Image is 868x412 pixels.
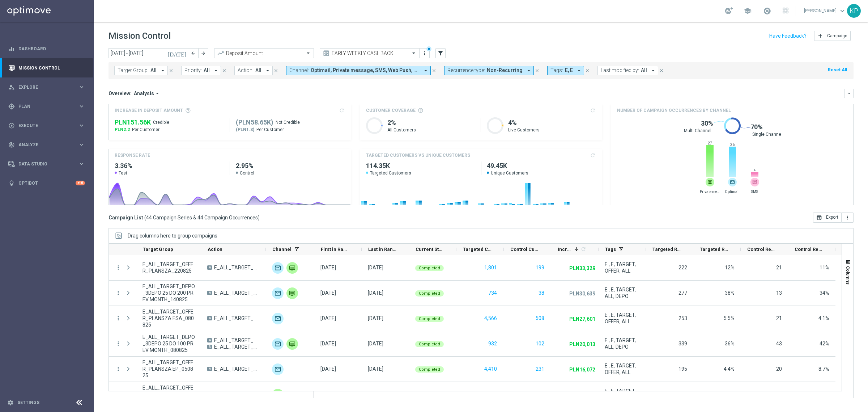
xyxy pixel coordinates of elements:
[78,141,85,148] i: keyboard_arrow_right
[286,287,298,299] div: Private message
[724,315,735,321] span: 5.5%
[222,68,227,73] i: close
[8,122,78,129] div: Execute
[508,118,596,127] h1: 4%
[579,245,586,253] span: Calculate column
[605,261,640,274] span: E , E, TARGET, OFFER, ALL
[387,127,475,133] p: All Customers
[816,215,822,220] i: open_in_browser
[236,127,254,133] span: (PLN1.3)
[814,31,851,41] button: add Campaign
[255,67,261,73] span: All
[272,338,284,350] img: Optimail
[236,161,345,170] h2: 2.95%
[78,84,85,91] i: keyboard_arrow_right
[115,127,130,133] span: PLN2.2
[484,390,498,399] button: 5,724
[213,67,219,74] i: arrow_drop_down
[273,67,279,75] button: close
[818,315,829,321] span: 4.1%
[18,173,76,193] a: Optibot
[272,313,284,324] div: Optimail
[214,290,260,296] span: E_ALL_TARGET_DEPO_3DEPO 25 DO 200 PREV MONTH_140825
[678,366,687,372] span: 195
[181,66,221,75] button: Priority: All arrow_drop_down
[576,67,582,74] i: arrow_drop_down
[142,384,195,404] span: E_ALL_TARGET_OFFER_PSG TOTTENHAM_130825
[320,340,336,347] div: 08 Aug 2025, Friday
[584,67,591,75] button: close
[416,247,444,252] span: Current Status
[142,359,195,379] span: E_ALL_TARGET_OFFER_PLANSZA EP_050825
[221,67,227,75] button: close
[273,68,278,73] i: close
[18,104,78,109] span: Plan
[678,265,687,270] span: 222
[214,315,260,321] span: E_ALL_TARGET_OFFER_PLANSZA ESA_080825
[820,290,829,296] span: 34%
[678,341,687,346] span: 339
[435,48,446,58] button: filter_alt
[569,290,595,297] p: PLN30,639
[18,39,85,58] a: Dashboard
[550,67,563,73] span: Tags:
[134,90,154,97] span: Analysis
[198,48,208,58] button: arrow_forward
[419,266,440,270] span: Completed
[535,68,540,73] i: close
[8,161,78,167] div: Data Studio
[8,84,15,91] i: person_search
[558,247,571,252] span: Increase
[272,363,284,375] div: Optimail
[159,67,166,74] i: arrow_drop_down
[18,162,78,166] span: Data Studio
[641,67,647,73] span: All
[115,366,122,372] button: more_vert
[426,46,431,51] div: There are unsaved changes
[8,84,85,90] button: person_search Explore keyboard_arrow_right
[204,67,210,73] span: All
[419,342,440,346] span: Completed
[744,7,752,15] span: school
[191,51,196,56] i: arrow_back
[535,339,545,348] button: 102
[258,214,260,221] span: )
[214,48,314,58] ng-select: Deposit Amount
[207,338,212,342] span: A
[234,66,273,75] button: Action: All arrow_drop_down
[207,367,212,371] span: A
[8,84,78,91] div: Explore
[601,67,639,73] span: Last modified by:
[368,366,383,372] div: 05 Aug 2025, Tuesday
[115,107,183,114] span: Increase In Deposit Amount
[8,104,85,109] button: gps_fixed Plan keyboard_arrow_right
[286,338,298,350] div: Private message
[8,58,85,77] div: Mission Control
[214,366,260,372] span: E_ALL_TARGET_OFFER_PLANSZA EP_050825
[817,33,823,39] i: add
[320,48,420,58] ng-select: EARLY WEEKLY CASHBACK
[752,131,782,137] span: Single Channel
[728,178,737,186] div: Optimail
[184,67,202,73] span: Priority:
[8,46,85,52] button: equalizer Dashboard
[256,127,284,133] span: Per Customer
[8,142,85,148] button: track_changes Analyze keyboard_arrow_right
[289,67,309,73] span: Channel:
[813,213,842,223] button: open_in_browser Export
[447,67,485,73] span: Recurrence type:
[8,180,15,186] i: lightbulb
[844,215,850,220] i: more_vert
[617,107,731,114] span: Number of campaign occurrences by channel
[820,341,829,346] span: 42%
[776,315,782,321] span: 21
[276,119,300,125] span: Not Credible
[658,67,665,75] button: close
[366,170,475,176] span: Targeted Customers
[272,262,284,274] img: Optimail
[115,340,122,347] button: more_vert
